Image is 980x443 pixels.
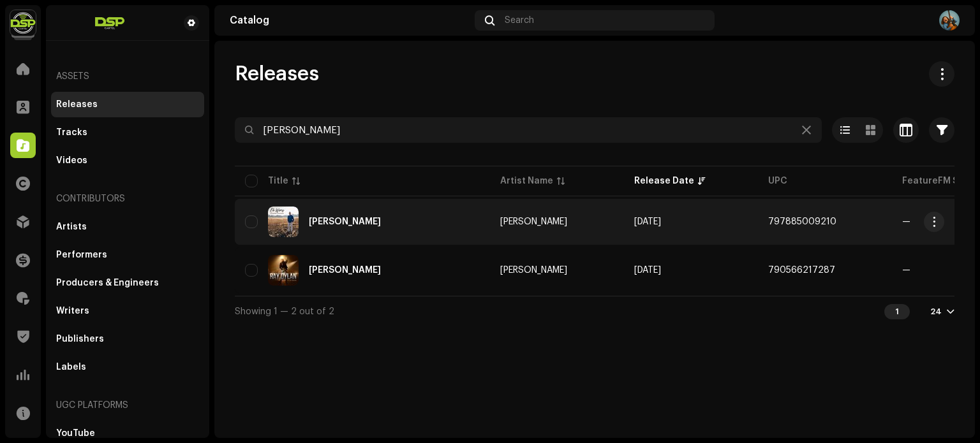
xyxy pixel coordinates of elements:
span: 790566217287 [768,266,835,275]
div: Title [268,175,288,187]
div: [PERSON_NAME] [500,217,567,226]
re-m-nav-item: Tracks [51,120,204,145]
re-m-nav-item: Releases [51,92,204,117]
re-m-nav-item: Publishers [51,326,204,352]
re-m-nav-item: Labels [51,354,204,380]
img: 33ea21d7-5b79-4480-b9f6-40bb395844f9 [56,15,163,31]
span: 797885009210 [768,217,836,226]
img: 337c92e9-c8c2-4d5f-b899-13dae4d4afdd [10,10,36,36]
div: Releases [56,99,98,110]
re-m-nav-item: Writers [51,298,204,324]
span: Wynand Strydom [500,217,614,226]
span: Releases [235,61,319,87]
re-a-nav-header: Assets [51,61,204,92]
div: Producers & Engineers [56,278,159,288]
div: Publishers [56,334,104,344]
span: Oct 25, 2022 [634,266,661,275]
re-a-nav-header: UGC Platforms [51,390,204,421]
div: Release Date [634,175,694,187]
div: Ek Wens [309,266,381,275]
div: Catalog [230,15,470,25]
span: Search [505,15,534,25]
re-m-nav-item: Performers [51,242,204,268]
div: Ek Wens [309,217,381,226]
div: Videos [56,156,87,166]
div: YouTube [56,428,95,439]
span: Mar 1, 2024 [634,217,661,226]
div: Writers [56,306,89,316]
div: Tracks [56,127,87,138]
div: 1 [884,304,910,319]
div: Artist Name [500,175,553,187]
div: 24 [930,307,942,317]
div: Performers [56,250,107,260]
span: Ray Dylan [500,266,614,275]
img: 87f2f830-5f22-45a2-9a77-ff658024d4f7 [268,207,299,237]
img: a9c20937-d912-4078-b7e3-59114d72232d [268,255,299,286]
div: Labels [56,362,86,372]
re-m-nav-item: Producers & Engineers [51,270,204,296]
re-m-nav-item: Artists [51,214,204,240]
re-m-nav-item: Videos [51,148,204,173]
input: Search [235,117,822,143]
re-a-nav-header: Contributors [51,184,204,214]
div: [PERSON_NAME] [500,266,567,275]
img: 2f0439b4-b615-4261-9b3f-13c2a2f2cab5 [939,10,960,31]
div: Artists [56,222,87,232]
span: Showing 1 — 2 out of 2 [235,307,334,316]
